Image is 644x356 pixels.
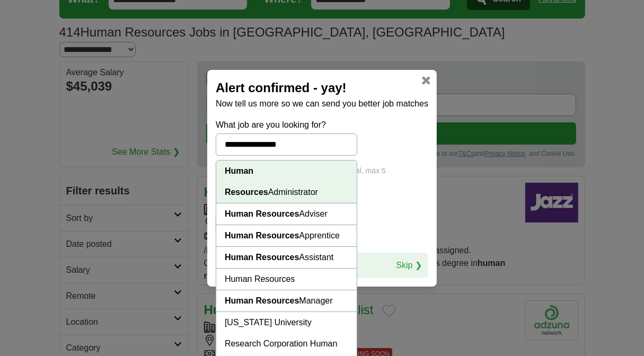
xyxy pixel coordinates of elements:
label: What job are you looking for? [216,119,357,131]
li: Administrator [216,161,357,203]
strong: Human Resources [225,296,299,305]
li: Human Resources [216,269,357,290]
li: Assistant [216,247,357,269]
strong: Human Resources [225,253,299,262]
li: Adviser [216,203,357,225]
a: Skip ❯ [396,259,422,272]
p: Now tell us more so we can send you better job matches [216,97,428,110]
h2: Alert confirmed - yay! [216,78,428,97]
span: Optional, max 5 [334,166,386,175]
strong: Human Resources [225,231,299,240]
strong: Human Resources [225,166,268,197]
strong: Human Resources [225,209,299,218]
li: Manager [216,290,357,312]
li: Apprentice [216,225,357,247]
